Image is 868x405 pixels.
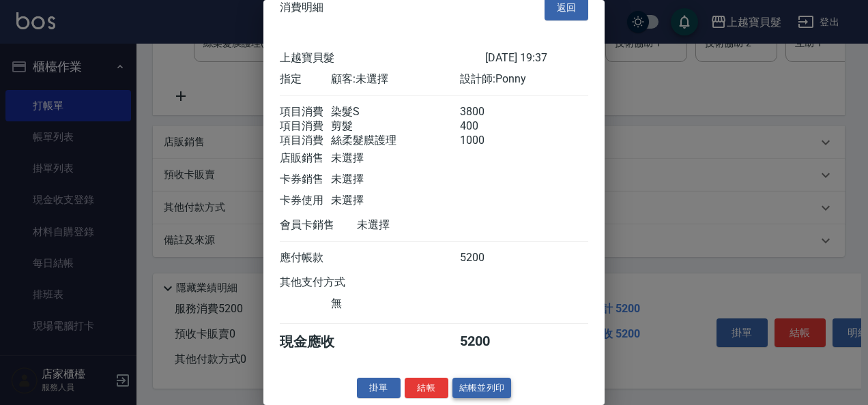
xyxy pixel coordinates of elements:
[331,72,459,87] div: 顧客: 未選擇
[452,378,512,399] button: 結帳並列印
[331,119,459,134] div: 剪髮
[280,194,331,208] div: 卡券使用
[485,51,588,65] div: [DATE] 19:37
[460,119,511,134] div: 400
[280,251,331,265] div: 應付帳款
[280,1,323,14] span: 消費明細
[280,134,331,148] div: 項目消費
[460,134,511,148] div: 1000
[331,151,459,166] div: 未選擇
[357,218,485,232] div: 未選擇
[280,119,331,134] div: 項目消費
[280,172,331,187] div: 卡券銷售
[331,194,459,208] div: 未選擇
[460,251,511,265] div: 5200
[280,275,383,290] div: 其他支付方式
[280,51,485,65] div: 上越寶貝髮
[357,378,401,399] button: 掛單
[280,105,331,119] div: 項目消費
[460,72,588,87] div: 設計師: Ponny
[280,333,357,351] div: 現金應收
[280,72,331,87] div: 指定
[331,105,459,119] div: 染髮S
[331,134,459,148] div: 絲柔髮膜護理
[460,333,511,351] div: 5200
[460,105,511,119] div: 3800
[331,297,459,311] div: 無
[280,218,357,232] div: 會員卡銷售
[280,151,331,166] div: 店販銷售
[331,172,459,187] div: 未選擇
[405,378,448,399] button: 結帳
